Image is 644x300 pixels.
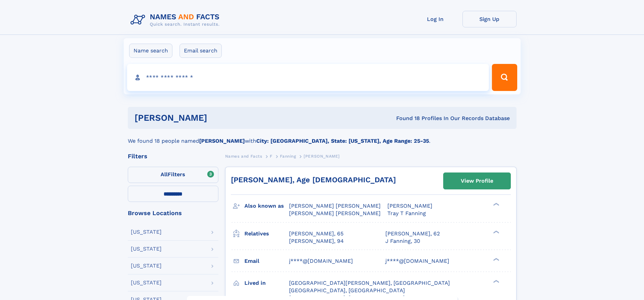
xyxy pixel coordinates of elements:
span: [PERSON_NAME] [PERSON_NAME] [289,203,381,209]
a: [PERSON_NAME], Age [DEMOGRAPHIC_DATA] [231,176,396,184]
span: Fanning [280,154,296,159]
b: City: [GEOGRAPHIC_DATA], State: [US_STATE], Age Range: 25-35 [256,138,429,144]
img: Logo Names and Facts [128,11,225,29]
h3: Email [244,255,289,267]
a: [PERSON_NAME], 65 [289,230,343,237]
a: F [270,152,272,160]
div: ❯ [492,230,500,234]
h3: Relatives [244,228,289,239]
div: ❯ [492,279,500,283]
h1: [PERSON_NAME] [135,114,302,122]
div: Found 18 Profiles In Our Records Database [302,115,510,122]
label: Email search [180,44,222,58]
span: [GEOGRAPHIC_DATA][PERSON_NAME], [GEOGRAPHIC_DATA] [289,280,450,286]
a: Log In [408,11,462,27]
div: ❯ [492,257,500,261]
span: [PERSON_NAME] [304,154,340,159]
span: All [161,171,168,178]
a: Names and Facts [225,152,262,160]
div: Browse Locations [128,210,218,216]
a: View Profile [444,173,510,189]
div: ❯ [492,202,500,207]
div: [US_STATE] [131,229,162,235]
span: F [270,154,272,159]
button: Search Button [492,64,517,91]
a: [PERSON_NAME], 62 [385,230,440,237]
h3: Lived in [244,277,289,289]
span: Tray T Fanning [387,210,426,216]
h3: Also known as [244,200,289,212]
a: J Fanning, 30 [385,237,420,245]
div: View Profile [461,173,493,189]
a: Fanning [280,152,296,160]
a: [PERSON_NAME], 94 [289,237,344,245]
div: [US_STATE] [131,246,162,252]
span: [PERSON_NAME] [387,203,432,209]
b: [PERSON_NAME] [199,138,245,144]
div: [US_STATE] [131,263,162,269]
span: [GEOGRAPHIC_DATA], [GEOGRAPHIC_DATA] [289,287,405,294]
div: [US_STATE] [131,280,162,285]
a: Sign Up [462,11,517,27]
div: We found 18 people named with . [128,129,517,145]
span: [PERSON_NAME] [PERSON_NAME] [289,210,381,216]
label: Filters [128,167,218,183]
input: search input [127,64,489,91]
label: Name search [129,44,172,58]
div: Filters [128,153,218,159]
